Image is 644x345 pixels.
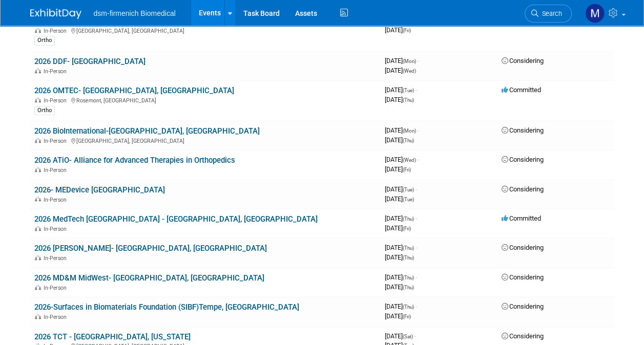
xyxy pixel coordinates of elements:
span: [DATE] [385,165,411,173]
img: In-Person Event [35,97,41,102]
span: In-Person [44,167,70,174]
span: [DATE] [385,214,417,222]
span: [DATE] [385,283,414,291]
span: - [418,156,419,163]
span: [DATE] [385,156,419,163]
span: In-Person [44,285,70,291]
img: Melanie Davison [585,4,605,23]
img: In-Person Event [35,197,41,202]
span: (Fri) [403,28,411,33]
a: 2026 BioInternational-[GEOGRAPHIC_DATA], [GEOGRAPHIC_DATA] [34,126,260,136]
span: (Tue) [403,187,414,192]
span: (Fri) [403,314,411,319]
div: [GEOGRAPHIC_DATA], [GEOGRAPHIC_DATA] [34,26,377,34]
span: [DATE] [385,57,419,64]
a: 2026 ATiO- Alliance for Advanced Therapies in Orthopedics [34,156,235,165]
span: [DATE] [385,244,417,251]
span: (Fri) [403,226,411,231]
span: (Mon) [403,128,416,134]
span: [DATE] [385,332,416,340]
span: In-Person [44,68,70,75]
img: In-Person Event [35,314,41,319]
span: (Fri) [403,167,411,172]
span: [DATE] [385,136,414,144]
a: 2026 OMTEC- [GEOGRAPHIC_DATA], [GEOGRAPHIC_DATA] [34,86,234,95]
span: Committed [502,214,541,222]
span: In-Person [44,197,70,203]
a: 2026 TCT - [GEOGRAPHIC_DATA], [US_STATE] [34,332,191,341]
span: Considering [502,303,544,310]
span: - [418,57,419,64]
span: [DATE] [385,86,417,94]
span: [DATE] [385,126,419,134]
span: [DATE] [385,303,417,310]
span: Considering [502,273,544,281]
span: - [416,86,417,94]
span: (Thu) [403,304,414,310]
img: In-Person Event [35,285,41,290]
span: [DATE] [385,26,411,34]
span: In-Person [44,226,70,232]
span: - [418,126,419,134]
img: In-Person Event [35,28,41,33]
span: Considering [502,244,544,251]
div: [GEOGRAPHIC_DATA], [GEOGRAPHIC_DATA] [34,136,377,144]
span: [DATE] [385,195,414,203]
span: (Tue) [403,88,414,93]
span: Considering [502,332,544,340]
a: 2026 MD&M MidWest- [GEOGRAPHIC_DATA], [GEOGRAPHIC_DATA] [34,273,264,283]
span: - [414,332,416,340]
span: - [416,214,417,222]
span: Considering [502,57,544,64]
span: In-Person [44,28,70,34]
a: 2026 DDF- [GEOGRAPHIC_DATA] [34,57,146,66]
span: Considering [502,185,544,193]
span: [DATE] [385,253,414,261]
span: (Sat) [403,334,413,339]
span: [DATE] [385,224,411,232]
span: (Thu) [403,275,414,281]
span: Considering [502,126,544,134]
span: (Wed) [403,68,416,74]
span: [DATE] [385,312,411,320]
img: In-Person Event [35,138,41,143]
a: 2026 [PERSON_NAME]- [GEOGRAPHIC_DATA], [GEOGRAPHIC_DATA] [34,244,267,253]
a: 2026 MedTech [GEOGRAPHIC_DATA] - [GEOGRAPHIC_DATA], [GEOGRAPHIC_DATA] [34,214,318,224]
span: [DATE] [385,273,417,281]
span: In-Person [44,97,70,104]
img: ExhibitDay [30,9,81,19]
span: [DATE] [385,67,416,74]
span: - [416,303,417,310]
span: (Mon) [403,58,416,64]
span: (Tue) [403,197,414,202]
span: Considering [502,156,544,163]
span: In-Person [44,255,70,262]
div: Rosemont, [GEOGRAPHIC_DATA] [34,96,377,104]
span: - [416,273,417,281]
a: Search [525,5,572,23]
a: 2026- MEDevice [GEOGRAPHIC_DATA] [34,185,165,195]
span: (Thu) [403,138,414,143]
span: In-Person [44,138,70,144]
span: In-Person [44,314,70,320]
span: - [416,185,417,193]
a: 2026-Surfaces in Biomaterials Foundation (SIBF)Tempe, [GEOGRAPHIC_DATA] [34,303,299,312]
span: (Thu) [403,285,414,290]
img: In-Person Event [35,226,41,231]
span: Committed [502,86,541,94]
img: In-Person Event [35,68,41,73]
span: (Thu) [403,255,414,261]
div: Ortho [34,106,55,115]
span: [DATE] [385,185,417,193]
img: In-Person Event [35,255,41,260]
span: Search [538,10,562,17]
span: [DATE] [385,96,414,103]
span: dsm-firmenich Biomedical [94,9,176,17]
span: (Wed) [403,157,416,163]
span: (Thu) [403,216,414,222]
img: In-Person Event [35,167,41,172]
span: (Thu) [403,97,414,103]
div: Ortho [34,36,55,45]
span: - [416,244,417,251]
span: (Thu) [403,245,414,251]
